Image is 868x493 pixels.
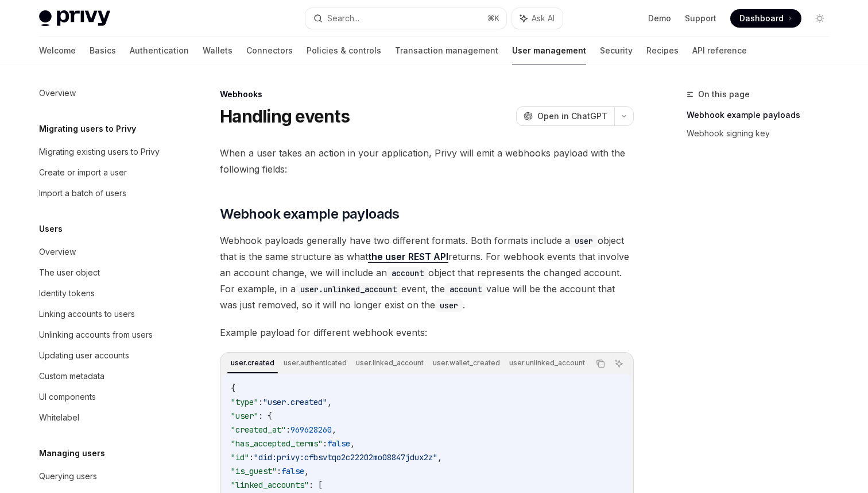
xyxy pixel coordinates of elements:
div: Identity tokens [39,286,95,300]
a: Demo [648,13,671,24]
div: user.unlinked_account [506,356,588,370]
span: false [281,466,304,476]
a: User management [512,37,586,64]
a: Welcome [39,37,76,64]
button: Open in ChatGPT [516,106,614,126]
span: , [304,466,309,476]
h5: Managing users [39,446,105,460]
span: 969628260 [290,425,332,435]
a: Authentication [130,37,189,64]
button: Toggle dark mode [811,9,829,28]
div: Linking accounts to users [39,307,135,321]
code: account [387,267,428,280]
div: Unlinking accounts from users [39,328,153,342]
span: : [249,452,254,463]
span: , [350,438,355,449]
h1: Handling events [220,106,350,127]
code: user [435,299,463,312]
span: , [437,452,442,463]
div: Import a batch of users [39,186,126,200]
a: Policies & controls [307,37,381,64]
div: user.authenticated [280,356,350,370]
div: Search... [327,12,359,25]
span: , [327,397,332,407]
a: Updating user accounts [30,345,177,366]
span: Ask AI [532,13,555,24]
div: UI components [39,390,96,404]
span: false [327,438,350,449]
div: The user object [39,266,100,280]
a: Basics [90,37,116,64]
span: Open in ChatGPT [537,110,607,122]
span: : [ [309,480,323,490]
a: The user object [30,262,177,283]
span: ⌘ K [487,14,499,23]
a: Connectors [246,37,293,64]
span: : [323,438,327,449]
a: Transaction management [395,37,498,64]
button: Ask AI [512,8,563,29]
div: Webhooks [220,89,634,100]
span: "user.created" [263,397,327,407]
div: Create or import a user [39,166,127,179]
a: Whitelabel [30,407,177,428]
span: "id" [231,452,249,463]
a: Recipes [646,37,679,64]
a: Overview [30,83,177,104]
div: Querying users [39,469,97,483]
span: "created_at" [231,425,286,435]
div: Custom metadata [39,369,104,383]
span: When a user takes an action in your application, Privy will emit a webhooks payload with the foll... [220,145,634,177]
a: Import a batch of users [30,183,177,204]
button: Copy the contents from the code block [593,356,608,371]
code: user [570,235,598,247]
span: Dashboard [739,13,784,24]
a: the user REST API [368,251,448,263]
code: user.unlinked_account [296,283,401,296]
a: Identity tokens [30,283,177,304]
div: user.wallet_created [429,356,503,370]
a: Support [685,13,716,24]
span: Webhook example payloads [220,205,400,223]
a: Webhook signing key [687,124,838,143]
div: Migrating existing users to Privy [39,145,160,159]
span: { [231,383,235,393]
img: light logo [39,10,110,26]
div: Overview [39,86,76,100]
span: "did:privy:cfbsvtqo2c22202mo08847jdux2z" [254,452,437,463]
span: "type" [231,397,258,407]
button: Search...⌘K [305,8,506,29]
a: Create or import a user [30,162,177,183]
span: Webhook payloads generally have two different formats. Both formats include a object that is the ... [220,232,634,313]
a: Custom metadata [30,366,177,387]
a: Webhook example payloads [687,106,838,124]
span: "is_guest" [231,466,277,476]
a: Security [600,37,633,64]
span: "user" [231,411,258,421]
button: Ask AI [611,356,626,371]
div: Updating user accounts [39,349,129,362]
a: Overview [30,242,177,262]
div: user.linked_account [352,356,427,370]
a: Dashboard [730,9,801,28]
div: user.created [227,356,278,370]
h5: Migrating users to Privy [39,122,136,136]
span: , [332,425,336,435]
a: Unlinking accounts from users [30,324,177,345]
span: : [258,397,263,407]
a: Linking accounts to users [30,304,177,324]
div: Overview [39,245,76,259]
span: On this page [698,87,750,101]
a: Querying users [30,466,177,487]
span: : [286,425,290,435]
span: : { [258,411,272,421]
span: "linked_accounts" [231,480,309,490]
a: Wallets [203,37,232,64]
span: "has_accepted_terms" [231,438,323,449]
span: Example payload for different webhook events: [220,324,634,341]
span: : [277,466,281,476]
h5: Users [39,222,63,236]
div: Whitelabel [39,411,79,425]
a: UI components [30,387,177,407]
code: account [445,283,486,296]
